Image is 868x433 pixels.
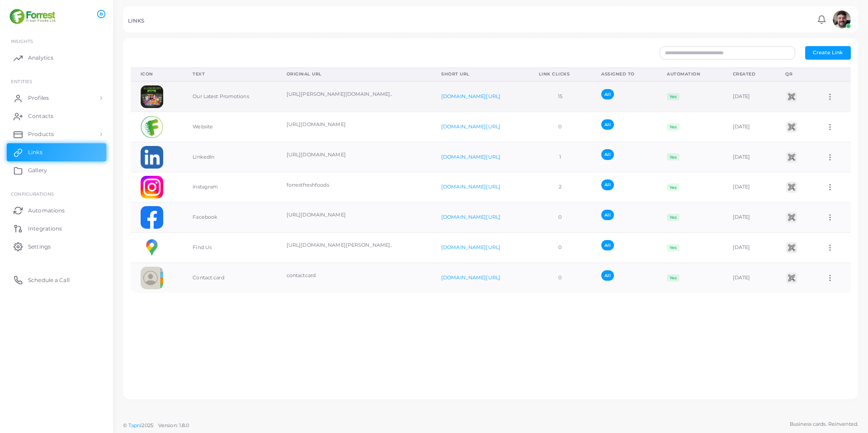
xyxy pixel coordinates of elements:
[785,120,798,134] img: qr2.png
[183,112,276,142] td: Website
[28,130,54,138] span: Products
[7,125,106,143] a: Products
[142,422,153,429] span: 2025
[7,237,106,255] a: Settings
[11,79,32,84] span: ENTITIES
[28,166,47,174] span: Gallery
[141,146,163,169] img: linkedin.png
[441,214,500,220] a: [DOMAIN_NAME][URL]
[287,90,421,98] p: [URL][PERSON_NAME][DOMAIN_NAME]..
[287,211,421,219] p: [URL][DOMAIN_NAME]
[7,201,106,219] a: Automations
[28,54,53,62] span: Analytics
[7,143,106,161] a: Links
[11,38,33,44] span: INSIGHTS
[601,240,613,250] span: All
[601,71,647,77] div: Assigned To
[28,207,65,215] span: Automations
[441,244,500,250] a: [DOMAIN_NAME][URL]
[183,172,276,202] td: Instagram
[667,274,679,282] span: Yes
[833,10,851,28] img: avatar
[785,90,798,104] img: qr2.png
[529,81,592,112] td: 15
[7,107,106,125] a: Contacts
[723,112,775,142] td: [DATE]
[441,93,500,99] a: [DOMAIN_NAME][URL]
[601,89,613,99] span: All
[723,142,775,172] td: [DATE]
[287,272,421,279] p: contactcard
[785,180,798,194] img: qr2.png
[723,233,775,263] td: [DATE]
[785,71,806,77] div: QR
[441,154,500,160] a: [DOMAIN_NAME][URL]
[441,71,519,77] div: Short URL
[441,274,500,281] a: [DOMAIN_NAME][URL]
[601,179,613,190] span: All
[141,267,163,289] img: contactcard.png
[529,202,592,233] td: 0
[141,206,163,229] img: facebook.png
[785,151,798,164] img: qr2.png
[128,18,145,24] h5: LINKS
[183,263,276,292] td: Contact card
[667,184,679,191] span: Yes
[539,71,582,77] div: Link Clicks
[28,225,62,233] span: Integrations
[723,263,775,292] td: [DATE]
[529,112,592,142] td: 0
[601,210,613,220] span: All
[723,172,775,202] td: [DATE]
[141,176,163,198] img: instagram.png
[287,181,421,189] p: forrestfreshfoods
[28,276,70,284] span: Schedule a Call
[141,71,173,77] div: Icon
[7,271,106,289] a: Schedule a Call
[723,81,775,112] td: [DATE]
[8,9,58,25] img: logo
[667,244,679,251] span: Yes
[529,172,592,202] td: 2
[183,81,276,112] td: Our Latest Promotions
[141,236,163,259] img: googlemaps.png
[28,94,49,102] span: Profiles
[805,46,851,60] button: Create Link
[723,202,775,233] td: [DATE]
[601,270,613,281] span: All
[790,420,858,428] span: Business cards. Reinvented.
[287,121,421,128] p: [URL][DOMAIN_NAME]
[441,123,500,130] a: [DOMAIN_NAME][URL]
[529,233,592,263] td: 0
[7,219,106,237] a: Integrations
[287,241,421,249] p: [URL][DOMAIN_NAME][PERSON_NAME]..
[128,422,142,428] a: Tapni
[141,85,163,108] img: Jt4gPRGWn9f7Pn2Y4rhV2q1phFeTzreI-1753951600361.png
[28,112,53,120] span: Contacts
[667,153,679,160] span: Yes
[785,271,798,285] img: qr2.png
[28,148,42,156] span: Links
[667,214,679,221] span: Yes
[816,67,850,81] th: Action
[813,49,843,56] span: Create Link
[667,123,679,131] span: Yes
[183,233,276,263] td: Find Us
[733,71,765,77] div: Created
[830,10,853,28] a: avatar
[183,202,276,233] td: Facebook
[183,142,276,172] td: LinkedIn
[667,71,712,77] div: Automation
[529,263,592,292] td: 0
[7,161,106,179] a: Gallery
[193,71,266,77] div: Text
[287,151,421,159] p: [URL][DOMAIN_NAME]
[287,71,421,77] div: Original URL
[785,241,798,254] img: qr2.png
[123,422,189,429] span: ©
[601,119,613,130] span: All
[141,116,163,138] img: OcN6KT03mQf2WACrOdPbiDSkVZ4dRMPD-1744703434422.png
[28,243,51,251] span: Settings
[7,49,106,67] a: Analytics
